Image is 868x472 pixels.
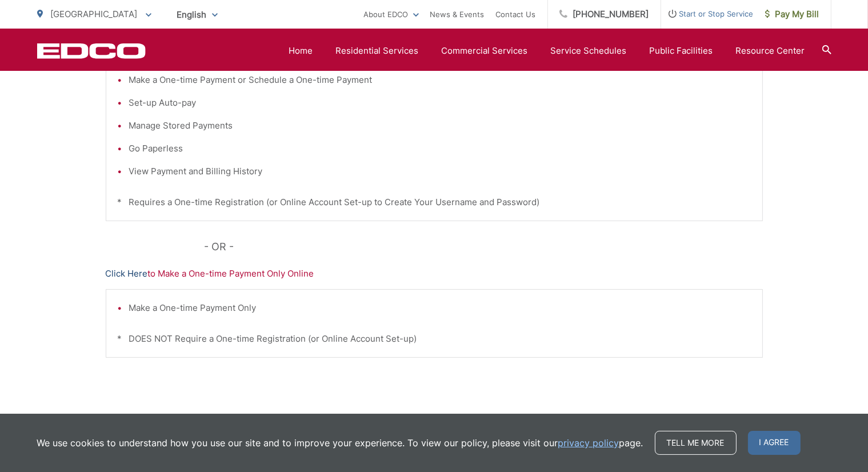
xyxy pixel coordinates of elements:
[106,267,763,281] p: to Make a One-time Payment Only Online
[51,9,138,19] span: [GEOGRAPHIC_DATA]
[129,96,751,110] li: Set-up Auto-pay
[129,73,751,87] li: Make a One-time Payment or Schedule a One-time Payment
[118,195,751,209] p: * Requires a One-time Registration (or Online Account Set-up to Create Your Username and Password)
[106,267,148,281] a: Click Here
[129,142,751,155] li: Go Paperless
[430,7,485,21] a: News & Events
[129,301,751,315] li: Make a One-time Payment Only
[551,44,627,58] a: Service Schedules
[169,5,226,25] span: English
[364,7,419,21] a: About EDCO
[37,43,146,59] a: EDCD logo. Return to the homepage.
[765,7,819,21] span: Pay My Bill
[736,44,805,58] a: Resource Center
[37,436,643,450] p: We use cookies to understand how you use our site and to improve your experience. To view our pol...
[558,436,619,450] a: privacy policy
[129,165,751,178] li: View Payment and Billing History
[118,332,751,346] p: * DOES NOT Require a One-time Registration (or Online Account Set-up)
[336,44,419,58] a: Residential Services
[289,44,313,58] a: Home
[442,44,528,58] a: Commercial Services
[496,7,536,21] a: Contact Us
[650,44,713,58] a: Public Facilities
[129,119,751,133] li: Manage Stored Payments
[204,238,763,255] p: - OR -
